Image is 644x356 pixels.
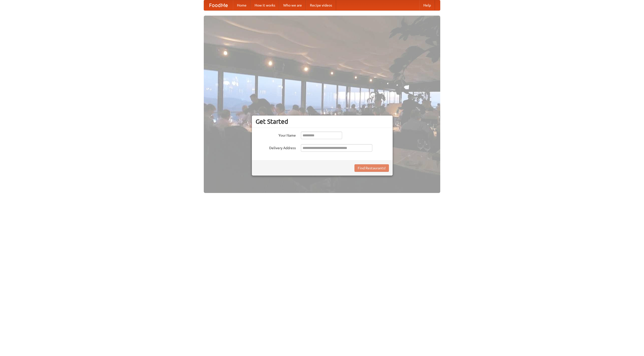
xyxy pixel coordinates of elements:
label: Delivery Address [256,144,296,150]
a: Help [419,0,435,10]
button: Find Restaurants! [354,164,389,172]
a: Recipe videos [306,0,336,10]
h3: Get Started [256,118,389,125]
a: How it works [251,0,279,10]
a: Who we are [279,0,306,10]
label: Your Name [256,132,296,138]
a: Home [233,0,251,10]
a: FoodMe [204,0,233,10]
